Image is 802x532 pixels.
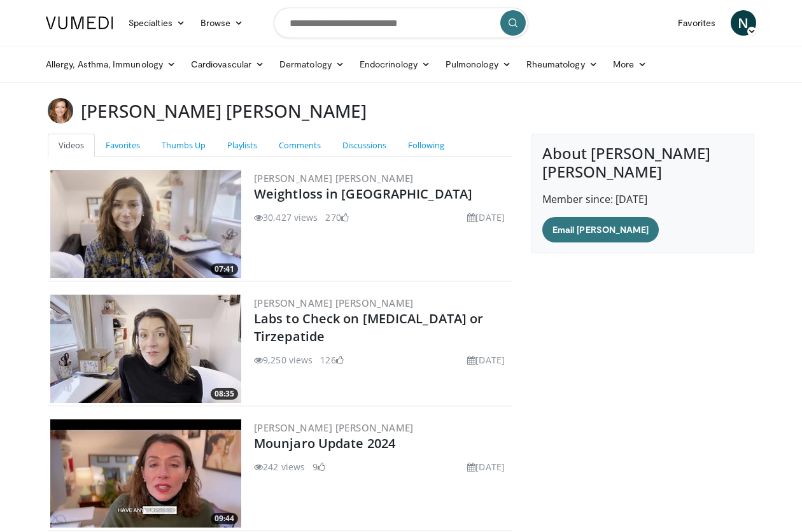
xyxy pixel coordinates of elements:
img: e136664d-721f-4958-904c-9724482d1bd7.300x170_q85_crop-smart_upscale.jpg [50,419,241,528]
a: Discussions [332,134,397,157]
a: Comments [268,134,332,157]
a: Thumbs Up [151,134,216,157]
span: 07:41 [211,263,238,275]
span: 08:35 [211,388,238,400]
li: 9 [313,460,325,473]
a: Following [397,134,455,157]
a: 09:44 [50,419,241,528]
input: Search topics, interventions [274,8,528,38]
li: [DATE] [467,211,505,224]
a: Endocrinology [352,52,438,77]
img: ae75f7e5-e621-4a3c-9172-9ac0a49a03ad.300x170_q85_crop-smart_upscale.jpg [50,295,241,403]
li: 242 views [254,460,305,473]
li: 9,250 views [254,353,313,367]
a: [PERSON_NAME] [PERSON_NAME] [254,421,414,434]
a: More [605,52,654,77]
img: Avatar [48,98,73,123]
img: 9983fed1-7565-45be-8934-aef1103ce6e2.300x170_q85_crop-smart_upscale.jpg [50,170,241,278]
span: 09:44 [211,513,238,524]
a: Rheumatology [519,52,605,77]
h3: [PERSON_NAME] [PERSON_NAME] [81,98,367,123]
a: Playlists [216,134,268,157]
li: [DATE] [467,353,505,367]
a: Specialties [121,10,193,36]
a: [PERSON_NAME] [PERSON_NAME] [254,297,414,309]
a: 08:35 [50,295,241,403]
a: Cardiovascular [183,52,272,77]
a: Favorites [95,134,151,157]
a: Labs to Check on [MEDICAL_DATA] or Tirzepatide [254,310,483,345]
a: Browse [193,10,251,36]
a: 07:41 [50,170,241,278]
a: Favorites [670,10,723,36]
a: [PERSON_NAME] [PERSON_NAME] [254,172,414,185]
li: 270 [325,211,348,224]
li: [DATE] [467,460,505,473]
a: Allergy, Asthma, Immunology [38,52,183,77]
p: Member since: [DATE] [542,192,743,207]
a: Videos [48,134,95,157]
a: N [731,10,756,36]
a: Email [PERSON_NAME] [542,217,659,242]
a: Weightloss in [GEOGRAPHIC_DATA] [254,185,472,202]
li: 126 [320,353,343,367]
a: Mounjaro Update 2024 [254,435,395,452]
a: Pulmonology [438,52,519,77]
a: Dermatology [272,52,352,77]
li: 30,427 views [254,211,318,224]
h4: About [PERSON_NAME] [PERSON_NAME] [542,144,743,181]
img: VuMedi Logo [46,17,113,29]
